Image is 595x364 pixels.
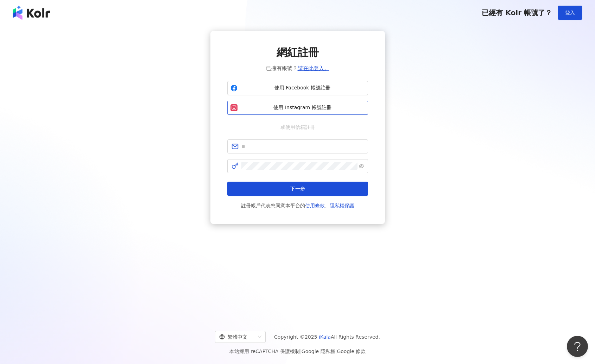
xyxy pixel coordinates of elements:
[227,81,368,95] button: 使用 Facebook 帳號註冊
[302,349,335,354] a: Google 隱私權
[240,104,365,111] span: 使用 Instagram 帳號註冊
[219,331,255,343] div: 繁體中文
[229,347,366,356] span: 本站採用 reCAPTCHA 保護機制
[241,201,354,210] span: 註冊帳戶代表您同意本平台的 、
[277,45,319,60] span: 網紅註冊
[319,334,331,340] a: iKala
[558,6,582,20] button: 登入
[300,349,302,354] span: |
[567,336,588,357] iframe: Help Scout Beacon - Open
[290,186,305,192] span: 下一步
[266,64,329,73] span: 已擁有帳號？
[337,349,366,354] a: Google 條款
[298,65,329,71] a: 請在此登入。
[227,182,368,196] button: 下一步
[240,84,365,92] span: 使用 Facebook 帳號註冊
[335,349,337,354] span: |
[305,203,325,208] a: 使用條款
[227,101,368,115] button: 使用 Instagram 帳號註冊
[276,123,320,131] span: 或使用信箱註冊
[330,203,354,208] a: 隱私權保護
[274,333,380,341] span: Copyright © 2025 All Rights Reserved.
[359,164,364,169] span: eye-invisible
[482,8,552,17] span: 已經有 Kolr 帳號了？
[565,10,575,15] span: 登入
[13,6,50,20] img: logo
